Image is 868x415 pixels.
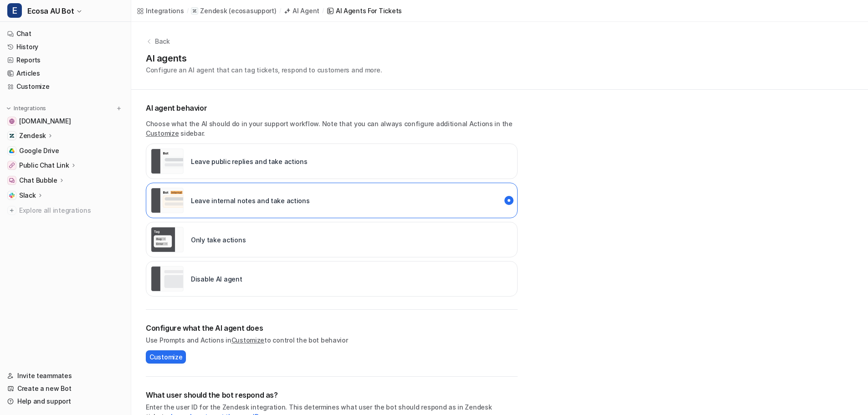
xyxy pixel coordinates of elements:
span: / [322,7,324,15]
p: Only take actions [191,235,246,245]
img: Leave public replies and take actions [151,149,184,174]
span: Customize [149,352,182,362]
div: paused::disabled [146,261,518,297]
p: AI agent behavior [146,102,518,113]
div: live::internal_reply [146,183,518,218]
a: Help and support [4,395,127,408]
a: AI Agents for tickets [327,6,402,15]
span: Google Drive [19,146,59,155]
a: Customize [4,80,127,93]
a: Customize [146,129,179,137]
h1: AI agents [146,51,382,65]
button: Customize [146,350,186,364]
a: Google DriveGoogle Drive [4,144,127,157]
p: Disable AI agent [191,274,242,284]
p: Integrations [14,105,46,112]
p: Zendesk [19,131,46,140]
span: Ecosa AU Bot [27,5,74,17]
p: Leave public replies and take actions [191,157,308,166]
span: / [279,7,281,15]
div: live::disabled [146,222,518,257]
a: Chat [4,27,127,40]
a: History [4,41,127,53]
div: AI Agent [293,6,319,15]
a: Customize [231,336,264,344]
p: Slack [19,191,36,200]
img: Slack [9,193,15,198]
a: Reports [4,54,127,67]
a: Articles [4,67,127,80]
p: Zendesk [200,6,227,15]
img: explore all integrations [7,206,16,215]
div: live::external_reply [146,143,518,179]
p: Public Chat Link [19,161,69,170]
a: www.ecosa.com.au[DOMAIN_NAME] [4,115,127,128]
img: Only take actions [151,227,184,252]
div: AI Agents for tickets [336,6,402,15]
img: Disable AI agent [151,266,184,292]
p: Configure an AI agent that can tag tickets, respond to customers and more. [146,65,382,75]
h2: Configure what the AI agent does [146,323,518,333]
img: menu_add.svg [116,105,122,112]
div: Integrations [146,6,184,15]
img: www.ecosa.com.au [9,118,15,124]
h2: What user should the bot respond as? [146,389,518,400]
a: Integrations [137,6,184,15]
a: Create a new Bot [4,382,127,395]
p: Use Prompts and Actions in to control the bot behavior [146,335,518,345]
img: Zendesk [9,133,15,138]
img: expand menu [5,105,12,112]
p: Chat Bubble [19,176,57,185]
span: / [187,7,189,15]
span: Explore all integrations [19,203,123,218]
img: Google Drive [9,148,15,154]
img: Leave internal notes and take actions [151,188,184,213]
p: Choose what the AI should do in your support workflow. Note that you can always configure additio... [146,119,518,138]
p: Back [155,36,170,46]
button: Integrations [4,104,49,113]
p: ( ecosasupport ) [229,6,276,15]
span: [DOMAIN_NAME] [19,117,71,126]
a: Explore all integrations [4,204,127,217]
a: AI Agent [283,6,319,15]
span: E [7,3,22,18]
a: Zendesk(ecosasupport) [191,6,276,15]
a: Invite teammates [4,369,127,382]
img: Public Chat Link [9,163,15,168]
img: Chat Bubble [9,178,15,183]
p: Leave internal notes and take actions [191,196,310,205]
